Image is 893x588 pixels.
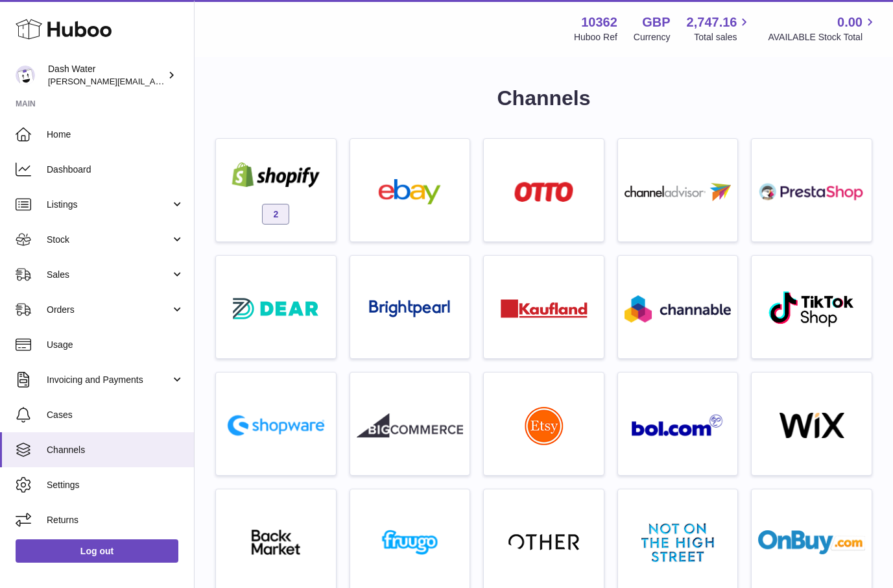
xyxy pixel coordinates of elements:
[357,379,464,469] a: roseta-bigcommerce
[357,530,464,555] img: fruugo
[625,183,732,201] img: roseta-channel-advisor
[357,145,464,235] a: ebay
[490,262,597,352] a: roseta-kaufland
[47,304,171,316] span: Orders
[642,14,670,31] strong: GBP
[16,539,178,563] a: Log out
[490,496,597,585] a: other
[222,410,329,441] img: roseta-shopware
[222,145,329,235] a: shopify 2
[222,262,329,352] a: roseta-dear
[357,496,464,585] a: fruugo
[758,530,865,555] img: onbuy
[47,129,184,141] span: Home
[369,300,450,318] img: roseta-brightpearl
[634,31,671,43] div: Currency
[47,514,184,526] span: Returns
[47,444,184,456] span: Channels
[625,496,732,585] a: notonthehighstreet
[625,379,732,469] a: roseta-bol
[222,496,329,585] a: backmarket
[490,145,597,235] a: roseta-otto
[47,234,171,246] span: Stock
[47,339,184,351] span: Usage
[215,84,872,112] h1: Channels
[48,76,260,86] span: [PERSON_NAME][EMAIL_ADDRESS][DOMAIN_NAME]
[574,31,617,43] div: Huboo Ref
[687,14,752,43] a: 2,747.16 Total sales
[508,533,580,552] img: other
[262,204,289,225] span: 2
[625,295,732,323] img: roseta-channable
[490,379,597,469] a: roseta-etsy
[47,269,171,281] span: Sales
[768,31,877,43] span: AVAILABLE Stock Total
[758,496,865,585] a: onbuy
[357,413,464,438] img: roseta-bigcommerce
[47,199,171,211] span: Listings
[501,299,588,318] img: roseta-kaufland
[222,530,329,555] img: backmarket
[229,294,322,323] img: roseta-dear
[768,290,855,328] img: roseta-tiktokshop
[222,162,329,188] img: shopify
[357,179,464,204] img: ebay
[758,413,865,438] img: wix
[758,262,865,352] a: roseta-tiktokshop
[47,164,184,176] span: Dashboard
[625,145,732,235] a: roseta-channel-advisor
[625,262,732,352] a: roseta-channable
[47,409,184,421] span: Cases
[641,523,714,562] img: notonthehighstreet
[47,479,184,491] span: Settings
[758,145,865,235] a: roseta-prestashop
[222,379,329,469] a: roseta-shopware
[357,262,464,352] a: roseta-brightpearl
[687,14,737,31] span: 2,747.16
[48,63,165,88] div: Dash Water
[768,14,877,43] a: 0.00 AVAILABLE Stock Total
[16,66,35,85] img: james@dash-water.com
[694,31,752,43] span: Total sales
[632,414,724,437] img: roseta-bol
[514,182,573,202] img: roseta-otto
[758,179,865,204] img: roseta-prestashop
[581,14,617,31] strong: 10362
[47,374,171,386] span: Invoicing and Payments
[837,14,863,31] span: 0.00
[758,379,865,469] a: wix
[525,406,564,445] img: roseta-etsy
